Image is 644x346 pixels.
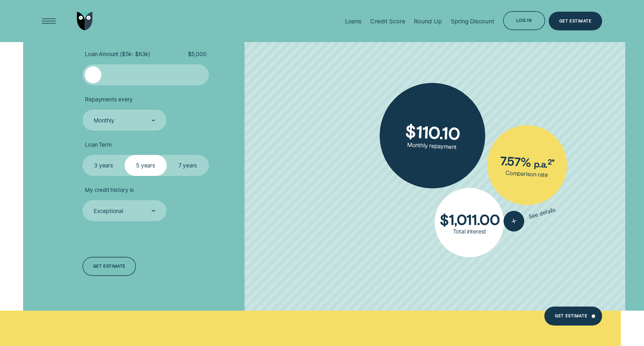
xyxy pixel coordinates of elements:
a: Get Estimate [544,307,602,326]
label: 3 years [82,155,125,176]
span: Repayments every [85,96,133,103]
span: My credit history is [85,186,134,193]
span: Loan Amount ( $5k - $63k ) [85,51,150,58]
div: Exceptional [94,207,123,214]
div: Spring Discount [451,18,494,25]
button: Log in [503,11,545,30]
div: Round Up [414,18,442,25]
label: 5 years [125,155,167,176]
button: Open Menu [39,12,58,31]
span: See details [528,206,556,220]
a: Get estimate [82,257,136,276]
span: $ 5,000 [188,51,206,58]
div: Loans [345,18,361,25]
div: Credit Score [370,18,405,25]
button: See details [501,200,558,234]
label: 7 years [167,155,209,176]
img: Wisr [77,12,93,31]
div: Monthly [94,117,114,124]
span: Loan Term [85,141,111,148]
a: Get Estimate [549,12,602,31]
